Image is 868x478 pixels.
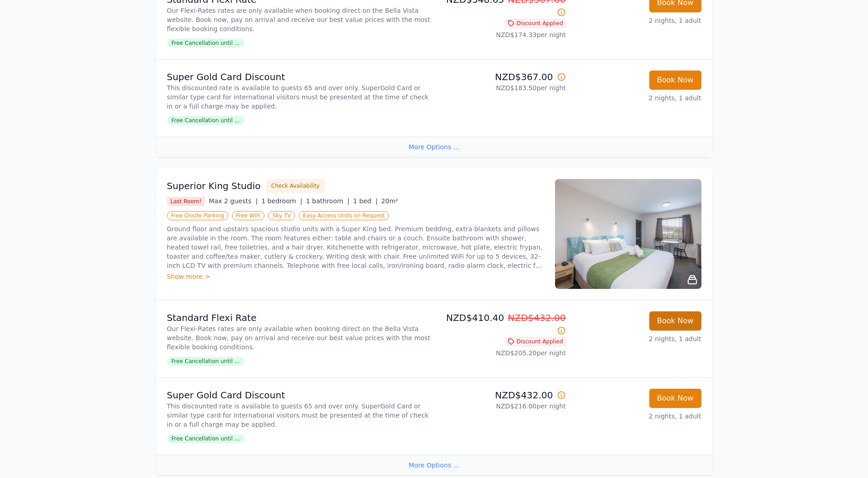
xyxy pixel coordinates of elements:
p: This discounted rate is available to guests 65 and over only. SuperGold Card or similar type card... [167,402,431,429]
span: Free Cancellation until ... [167,116,244,125]
span: Free Onsite Parking [167,211,228,220]
p: NZD$205.20 per night [438,348,566,358]
p: NZD$216.00 per night [438,402,566,411]
span: 20m² [381,197,398,205]
button: Book Now [649,389,701,408]
p: 2 nights, 1 adult [573,16,701,25]
p: This discounted rate is available to guests 65 and over only. SuperGold Card or similar type card... [167,83,431,111]
span: Last Room! [167,197,205,206]
p: 2 nights, 1 adult [573,412,701,421]
div: Show more > [167,272,544,281]
p: Our Flexi-Rates rates are only available when booking direct on the Bella Vista website. Book now... [167,324,431,352]
button: Book Now [649,71,701,90]
span: Discount Applied [505,19,566,28]
span: Easy Access Units on Request [299,211,389,220]
span: Max 2 guests | [209,197,258,205]
span: Free Cancellation until ... [167,357,244,366]
button: Book Now [649,311,701,331]
p: 2 nights, 1 adult [573,334,701,343]
p: Super Gold Card Discount [167,71,431,83]
span: Free WiFi [232,211,265,220]
div: More Options ... [156,136,712,157]
div: More Options ... [156,455,712,475]
p: NZD$174.33 per night [438,30,566,39]
p: 2 nights, 1 adult [573,93,701,103]
span: 1 bed | [353,197,377,205]
p: NZD$183.50 per night [438,83,566,92]
p: NZD$432.00 [438,389,566,402]
span: Discount Applied [505,337,566,346]
span: Sky TV [268,211,295,220]
span: 1 bedroom | [261,197,302,205]
span: NZD$432.00 [508,312,566,323]
button: Check Availability [266,179,325,193]
span: Free Cancellation until ... [167,38,244,48]
p: Super Gold Card Discount [167,389,431,402]
span: Free Cancellation until ... [167,434,244,443]
p: Standard Flexi Rate [167,311,431,324]
h3: Superior King Studio [167,179,261,192]
p: Ground floor and upstairs spacious studio units with a Super King bed. Premium bedding, extra bla... [167,224,544,270]
p: NZD$367.00 [438,71,566,83]
p: NZD$410.40 [438,311,566,337]
span: 1 bathroom | [306,197,350,205]
p: Our Flexi-Rates rates are only available when booking direct on the Bella Vista website. Book now... [167,6,431,33]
